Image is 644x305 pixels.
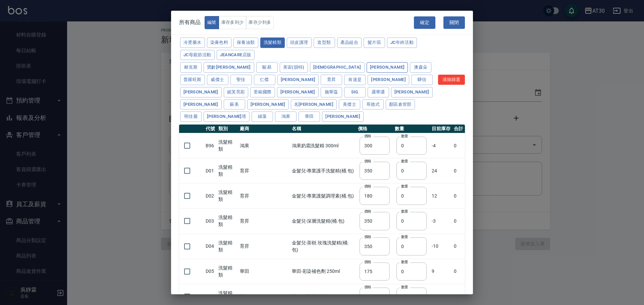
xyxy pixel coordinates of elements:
[238,234,290,259] td: 育昇
[224,87,249,97] button: 妮芙亮彩
[217,158,238,183] td: 洗髮精類
[430,209,452,234] td: -3
[254,75,275,85] button: 仁傑
[224,99,245,110] button: 蘇美
[277,87,319,97] button: [PERSON_NAME]
[238,125,290,133] th: 廠商
[204,62,254,73] button: 寶齡[PERSON_NAME]
[430,133,452,158] td: -4
[368,87,389,97] button: 露華濃
[452,234,465,259] td: 0
[207,37,232,48] button: 染膏色料
[430,183,452,209] td: 12
[233,37,258,48] button: 保養油類
[204,133,217,158] td: B96
[430,125,452,133] th: 目前庫存
[204,183,217,209] td: D02
[401,134,408,139] label: 數量
[364,134,371,139] label: 價格
[204,234,217,259] td: D04
[414,16,435,29] button: 確定
[391,87,433,97] button: [PERSON_NAME]
[180,62,202,73] button: 耐克斯
[452,183,465,209] td: 0
[280,62,308,73] button: 美宙(韻特)
[204,125,217,133] th: 代號
[180,87,222,97] button: [PERSON_NAME]
[321,87,342,97] button: 施華蔻
[238,133,290,158] td: 鴻果
[430,158,452,183] td: 24
[356,125,393,133] th: 價格
[452,133,465,158] td: 0
[204,259,217,284] td: D05
[344,75,366,85] button: 肯達是
[217,209,238,234] td: 洗髮精類
[364,285,371,290] label: 價格
[401,184,408,189] label: 數量
[430,259,452,284] td: 9
[207,75,228,85] button: 威傑士
[401,209,408,214] label: 數量
[247,99,289,110] button: [PERSON_NAME]
[364,209,371,214] label: 價格
[290,158,357,183] td: 金髮兒-專業護手洗髮精(桶.包)
[252,111,273,122] button: 綠藻
[230,75,252,85] button: 聖佳
[430,234,452,259] td: -10
[290,133,357,158] td: 鴻果奶霜洗髮精 300ml
[277,75,319,85] button: [PERSON_NAME]
[337,37,362,48] button: 產品組合
[344,87,366,97] button: SIG
[217,50,255,60] button: JeanCare店販
[246,16,274,29] button: 庫存少到多
[179,16,274,29] div: 所有商品
[401,159,408,164] label: 數量
[219,16,247,29] button: 庫存多到少
[452,259,465,284] td: 0
[438,75,465,85] button: 清除篩選
[452,125,465,133] th: 合計
[339,99,360,110] button: 美傑士
[362,99,384,110] button: 哥德式
[290,259,357,284] td: 華田-彩染補色劑 250ml
[205,16,219,29] button: 編號
[452,158,465,183] td: 0
[256,62,278,73] button: 駿易
[290,234,357,259] td: 金髮兒-茶樹.玫瑰洗髮精(桶.包)
[314,37,335,48] button: 造型類
[217,125,238,133] th: 類別
[290,209,357,234] td: 金髮兒-深層洗髮精(桶.包)
[401,285,408,290] label: 數量
[321,75,342,85] button: 育昇
[204,158,217,183] td: D01
[322,111,364,122] button: [PERSON_NAME]
[217,183,238,209] td: 洗髮精類
[290,125,357,133] th: 名稱
[364,184,371,189] label: 價格
[410,62,431,73] button: 澳森朵
[217,133,238,158] td: 洗髮精類
[287,37,312,48] button: 頭皮護理
[364,159,371,164] label: 價格
[238,158,290,183] td: 育昇
[260,37,285,48] button: 洗髮精類
[275,111,297,122] button: 鴻果
[386,99,415,110] button: 顏區倉管部
[238,259,290,284] td: 華田
[401,259,408,264] label: 數量
[217,259,238,284] td: 洗髮精類
[180,50,215,60] button: JC母親節活動
[180,111,202,122] button: 明佳麗
[238,183,290,209] td: 育昇
[364,37,385,48] button: 髮片區
[452,209,465,234] td: 0
[291,99,337,110] button: 名[PERSON_NAME]
[217,234,238,259] td: 洗髮精類
[364,234,371,239] label: 價格
[387,37,417,48] button: JC年終活動
[393,125,430,133] th: 數量
[310,62,365,73] button: [DEMOGRAPHIC_DATA]
[250,87,275,97] button: 里歐國際
[364,259,371,264] label: 價格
